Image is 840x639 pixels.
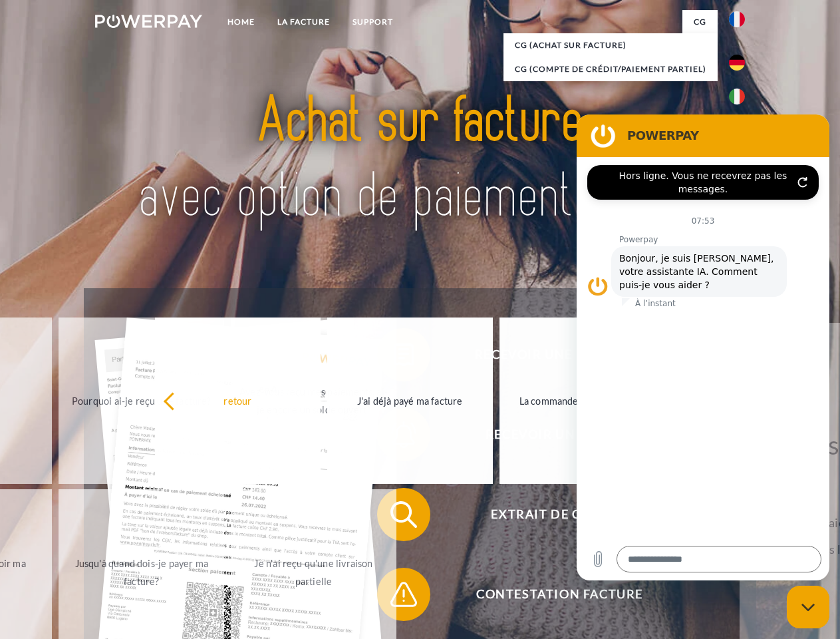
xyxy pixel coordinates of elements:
[67,554,216,590] div: Jusqu'à quand dois-je payer ma facture?
[729,89,745,105] img: it
[341,10,404,34] a: Support
[67,391,216,409] div: Pourquoi ai-je reçu une facture?
[577,114,829,580] iframe: Fenêtre de messagerie
[266,10,341,34] a: LA FACTURE
[396,568,722,621] span: Contestation Facture
[507,391,657,409] div: La commande a été renvoyée
[729,55,745,71] img: de
[729,11,745,27] img: fr
[216,10,266,34] a: Home
[335,391,485,409] div: J'ai déjà payé ma facture
[396,488,722,541] span: Extrait de compte
[377,568,723,621] button: Contestation Facture
[377,488,723,541] button: Extrait de compte
[682,10,718,34] a: CG
[239,554,388,590] div: Je n'ai reçu qu'une livraison partielle
[95,15,202,28] img: logo-powerpay-white.svg
[163,391,313,409] div: retour
[503,57,718,81] a: CG (Compte de crédit/paiement partiel)
[787,586,829,628] iframe: Bouton de lancement de la fenêtre de messagerie, conversation en cours
[503,33,718,57] a: CG (achat sur facture)
[127,64,713,255] img: title-powerpay_fr.svg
